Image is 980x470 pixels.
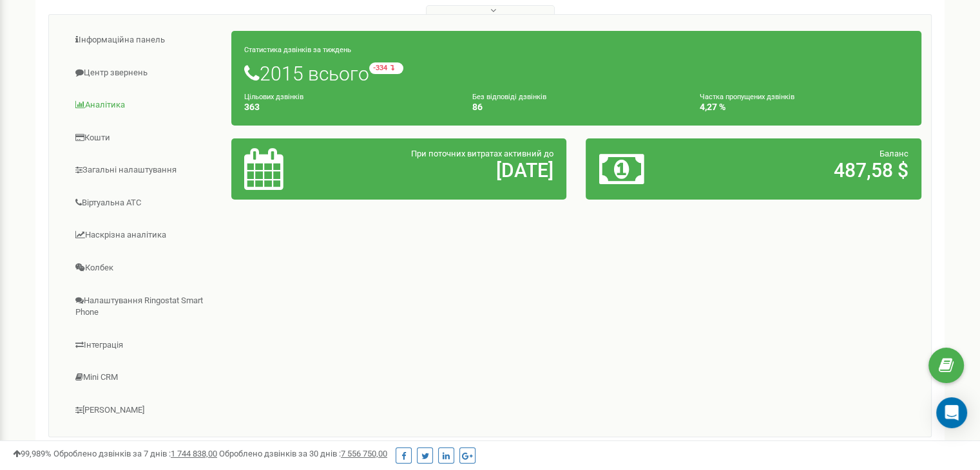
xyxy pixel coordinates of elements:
[700,93,794,101] small: Частка пропущених дзвінків
[219,449,387,458] span: Оброблено дзвінків за 30 днів :
[369,62,403,74] small: -334
[354,160,553,181] h2: [DATE]
[59,24,232,56] a: Інформаційна панель
[59,252,232,284] a: Колбек
[244,93,303,101] small: Цільових дзвінків
[59,330,232,361] a: Інтеграція
[59,220,232,251] a: Наскрізна аналітика
[244,46,351,54] small: Статистика дзвінків за тиждень
[244,62,908,84] h1: 2015 всього
[59,187,232,219] a: Віртуальна АТС
[472,102,681,112] h4: 86
[59,362,232,393] a: Mini CRM
[936,397,967,428] div: Open Intercom Messenger
[59,395,232,426] a: [PERSON_NAME]
[171,449,217,458] u: 1 744 838,00
[244,102,453,112] h4: 363
[879,149,908,158] span: Баланс
[341,449,387,458] u: 7 556 750,00
[472,93,546,101] small: Без відповіді дзвінків
[411,149,553,158] span: При поточних витратах активний до
[59,57,232,89] a: Центр звернень
[59,89,232,121] a: Аналiтика
[59,155,232,186] a: Загальні налаштування
[13,449,52,458] span: 99,989%
[53,449,217,458] span: Оброблено дзвінків за 7 днів :
[59,285,232,328] a: Налаштування Ringostat Smart Phone
[700,102,908,112] h4: 4,27 %
[59,122,232,154] a: Кошти
[709,160,908,181] h2: 487,58 $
